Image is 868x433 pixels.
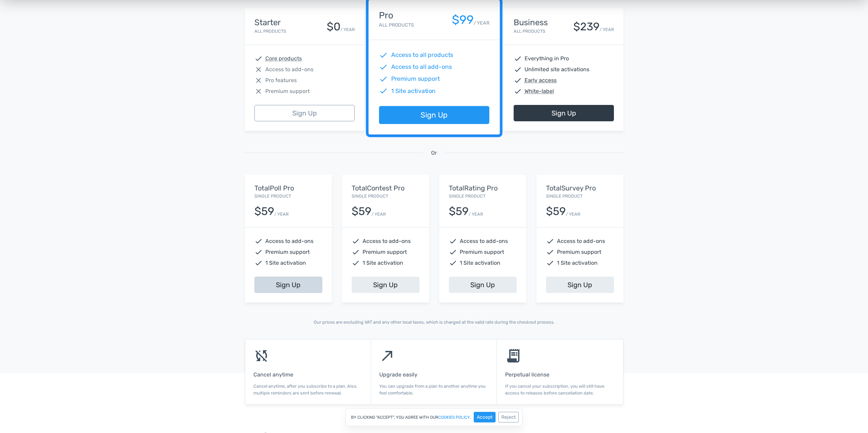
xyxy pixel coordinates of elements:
[514,55,522,63] span: check
[265,65,313,74] span: Access to add-ons
[525,55,569,63] span: Everything in Pro
[514,29,545,34] small: All Products
[254,194,291,199] small: Single Product
[460,248,504,256] span: Premium support
[438,415,470,419] a: cookies policy
[254,205,274,217] div: $59
[469,211,483,217] small: / YEAR
[379,11,414,20] h4: Pro
[254,259,263,267] span: check
[573,21,600,33] div: $239
[525,65,589,74] span: Unlimited site activations
[379,75,388,83] span: check
[253,372,363,378] h6: Cancel anytime
[514,87,522,95] span: check
[379,51,388,60] span: check
[514,105,614,121] a: Sign Up
[505,383,615,396] p: If you cancel your subscription, you will still have access to releases before cancellation date.
[352,237,360,245] span: check
[254,18,286,27] h4: Starter
[345,408,523,426] div: By clicking "Accept", you agree with our .
[546,237,554,245] span: check
[254,237,263,245] span: check
[600,26,614,33] small: / YEAR
[265,55,302,63] abbr: Core products
[352,194,388,199] small: Single Product
[514,76,522,84] span: check
[254,184,322,192] h5: TotalPoll Pro
[253,383,363,396] p: Cancel anytime, after you subscribe to a plan. Also, multiple reminders are sent before renewal.
[254,76,263,84] span: close
[254,65,263,74] span: close
[265,87,310,95] span: Premium support
[449,237,457,245] span: check
[254,87,263,95] span: close
[363,237,411,245] span: Access to add-ons
[352,277,420,293] a: Sign Up
[460,237,508,245] span: Access to add-ons
[363,248,407,256] span: Premium support
[514,65,522,74] span: check
[391,75,440,83] span: Premium support
[391,51,453,60] span: Access to all products
[352,248,360,256] span: check
[514,18,548,27] h4: Business
[265,248,310,256] span: Premium support
[546,194,583,199] small: Single Product
[546,205,566,217] div: $59
[265,76,297,84] span: Pro features
[371,211,386,217] small: / YEAR
[254,248,263,256] span: check
[254,277,322,293] a: Sign Up
[449,205,469,217] div: $59
[379,22,414,28] small: All Products
[473,19,489,27] small: / YEAR
[254,55,263,63] span: check
[352,259,360,267] span: check
[245,319,623,325] p: Our prices are excluding VAT and any other local taxes, which is charged at the valid rate during...
[391,87,436,95] span: 1 Site activation
[253,347,270,364] span: sync_disabled
[265,259,306,267] span: 1 Site activation
[379,383,488,396] p: You can upgrade from a plan to another anytime you feel comfortable.
[546,277,614,293] a: Sign Up
[363,259,403,267] span: 1 Site activation
[379,106,489,124] a: Sign Up
[449,194,485,199] small: Single Product
[557,237,605,245] span: Access to add-ons
[449,184,517,192] h5: TotalRating Pro
[557,259,598,267] span: 1 Site activation
[254,29,286,34] small: All Products
[352,184,420,192] h5: TotalContest Pro
[340,26,355,33] small: / YEAR
[505,372,615,378] h6: Perpetual license
[546,184,614,192] h5: TotalSurvey Pro
[452,13,473,27] div: $99
[557,248,601,256] span: Premium support
[352,205,371,217] div: $59
[449,259,457,267] span: check
[449,277,517,293] a: Sign Up
[254,105,355,121] a: Sign Up
[379,347,396,364] span: north_east
[546,248,554,256] span: check
[505,347,521,364] span: receipt_long
[379,372,488,378] h6: Upgrade easily
[449,248,457,256] span: check
[274,211,289,217] small: / YEAR
[327,21,340,33] div: $0
[566,211,580,217] small: / YEAR
[525,76,557,84] abbr: Early access
[379,63,388,72] span: check
[546,259,554,267] span: check
[391,63,452,72] span: Access to all add-ons
[525,87,554,95] abbr: White-label
[474,412,496,422] button: Accept
[498,412,519,422] button: Reject
[265,237,313,245] span: Access to add-ons
[460,259,500,267] span: 1 Site activation
[379,87,388,95] span: check
[431,149,437,157] span: Or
